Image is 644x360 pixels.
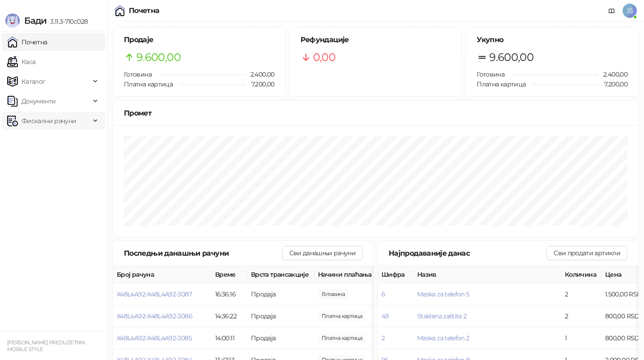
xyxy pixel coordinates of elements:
span: 9.600,00 [489,49,534,66]
button: 49 [381,312,389,320]
td: 16:36:16 [212,283,247,305]
img: Logo [5,13,20,28]
button: X48L4A92-X48L4A92-3086 [117,312,192,320]
div: Промет [124,107,627,119]
span: Платна картица [477,80,525,88]
h5: Продаје [124,34,275,45]
div: Почетна [129,7,160,14]
span: 0,00 [313,49,335,66]
button: 6 [381,290,385,298]
a: Каса [7,53,35,71]
td: 14:00:11 [212,327,247,349]
span: 3.11.3-710c028 [47,17,88,26]
button: X48L4A92-X48L4A92-3085 [117,334,192,342]
th: Шифра [378,266,414,283]
button: Maska za telefon 5 [417,290,469,298]
h5: Укупно [477,34,627,45]
span: Каталог [21,73,46,90]
a: Почетна [7,33,47,51]
span: 1.600,00 [318,289,348,299]
span: 7.200,00 [598,79,627,89]
th: Врста трансакције [247,266,314,283]
span: Документи [21,92,55,110]
span: Фискални рачуни [21,112,76,130]
button: 2 [381,334,385,342]
small: [PERSON_NAME] PREDUZETNIK MOBILE STYLE [7,339,85,352]
span: Бади [24,15,47,26]
button: Maska za telefon 2 [417,334,469,342]
th: Назив [414,266,561,283]
span: 2.400,00 [244,69,275,79]
h5: Рефундације [301,34,451,45]
th: Број рачуна [113,266,212,283]
span: 2.400,00 [597,69,627,79]
td: 2 [561,283,602,305]
span: 1.000,00 [318,311,366,321]
td: 2 [561,305,602,327]
button: Сви продати артикли [547,246,627,260]
td: Продаја [247,283,314,305]
a: Документација [605,4,619,18]
button: Staklena zaštita 2 [417,312,466,320]
span: 7.200,00 [245,79,275,89]
span: Платна картица [124,80,173,88]
span: JŠ [623,4,637,18]
span: Готовина [124,70,152,78]
button: Сви данашњи рачуни [282,246,363,260]
div: Најпродаваније данас [389,248,547,259]
th: Количина [561,266,602,283]
span: 9.600,00 [136,49,181,66]
span: Готовина [477,70,504,78]
th: Начини плаћања [314,266,404,283]
span: 3.200,00 [318,333,366,343]
th: Време [212,266,247,283]
td: 14:36:22 [212,305,247,327]
div: Последњи данашњи рачуни [124,248,282,259]
td: Продаја [247,327,314,349]
td: Продаја [247,305,314,327]
button: X48L4A92-X48L4A92-3087 [117,290,192,298]
td: 1 [561,327,602,349]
